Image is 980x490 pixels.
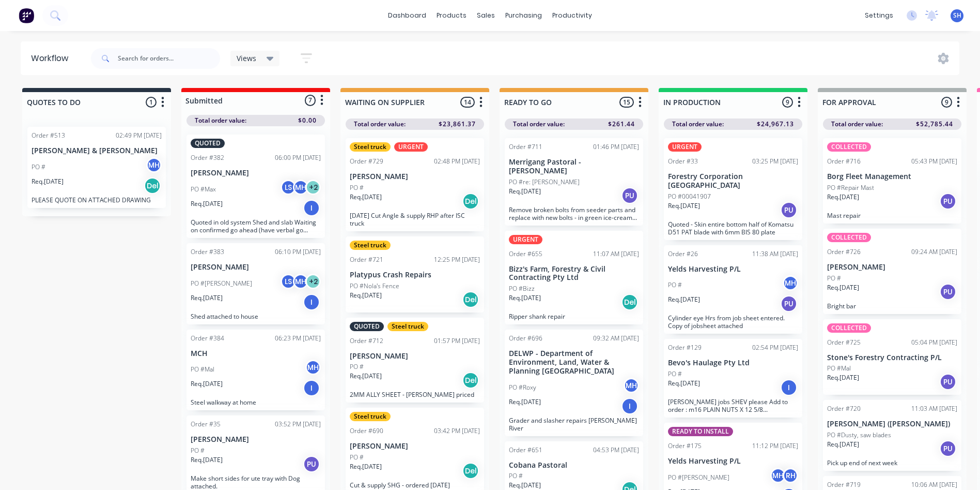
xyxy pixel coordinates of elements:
[827,364,851,373] p: PO #Mal
[350,192,382,202] p: Req. [DATE]
[293,274,308,289] div: MH
[346,138,484,231] div: Steel truckURGENTOrder #72902:48 PM [DATE][PERSON_NAME]PO #Req.[DATE]Del[DATE] Cut Angle & supply...
[509,446,542,455] div: Order #651
[827,302,957,310] p: Bright bar
[462,291,479,308] div: Del
[505,138,643,226] div: Order #71101:46 PM [DATE]Merrigang Pastoral - [PERSON_NAME]PO #re: [PERSON_NAME]Req.[DATE]PURemov...
[191,313,321,320] p: Shed attached to house
[305,360,321,375] div: MH
[668,172,798,190] p: Forestry Corporation [GEOGRAPHIC_DATA]
[827,183,874,192] p: PO #Repair Mast
[668,441,702,451] div: Order #175
[509,249,542,259] div: Order #655
[752,441,798,451] div: 11:12 PM [DATE]
[191,334,224,343] div: Order #384
[394,142,428,152] div: URGENT
[383,8,431,23] a: dashboard
[668,379,700,388] p: Req. [DATE]
[350,183,364,192] p: PO #
[827,420,957,428] p: [PERSON_NAME] ([PERSON_NAME])
[940,193,956,210] div: PU
[940,440,956,457] div: PU
[509,187,541,196] p: Req. [DATE]
[350,453,364,462] p: PO #
[298,116,317,125] span: $0.00
[32,146,162,155] p: [PERSON_NAME] & [PERSON_NAME]
[31,52,73,65] div: Workflow
[668,398,798,413] p: [PERSON_NAME] jobs SHEV please Add to order : m16 PLAIN NUTS X 12 5/8 H/WASHERS X 12 FUEL [DATE] ...
[505,231,643,325] div: URGENTOrder #65511:07 AM [DATE]Bizz's Farm, Forestry & Civil Contracting Pty LtdPO #BizzReq.[DATE...
[350,372,382,381] p: Req. [DATE]
[27,127,166,208] div: Order #51302:49 PM [DATE][PERSON_NAME] & [PERSON_NAME]PO #MHReq.[DATE]DelPLEASE QUOTE ON ATTACHED...
[668,457,798,466] p: Yelds Harvesting P/L
[472,8,500,23] div: sales
[144,177,161,194] div: Del
[752,249,798,259] div: 11:38 AM [DATE]
[823,229,961,314] div: COLLECTEDOrder #72609:24 AM [DATE][PERSON_NAME]PO #Req.[DATE]PUBright bar
[593,446,639,455] div: 04:53 PM [DATE]
[509,481,541,490] p: Req. [DATE]
[350,281,399,291] p: PO #Nola's Fence
[350,212,480,227] p: [DATE] Cut Angle & supply RHP after ISC truck
[439,120,476,129] span: $23,861.37
[781,295,797,312] div: PU
[509,417,639,432] p: Grader and slasher repairs [PERSON_NAME] River
[275,153,321,162] div: 06:00 PM [DATE]
[191,435,321,444] p: [PERSON_NAME]
[668,280,682,290] p: PO #
[827,338,861,347] div: Order #725
[668,265,798,274] p: Yelds Harvesting P/L
[513,120,565,129] span: Total order value:
[668,427,733,436] div: READY TO INSTALL
[823,319,961,395] div: COLLECTEDOrder #72505:04 PM [DATE]Stone's Forestry Contracting P/LPO #MalReq.[DATE]PU
[509,383,536,392] p: PO #Roxy
[668,201,700,211] p: Req. [DATE]
[116,131,162,140] div: 02:49 PM [DATE]
[827,480,861,489] div: Order #719
[191,263,321,272] p: [PERSON_NAME]
[827,283,859,292] p: Req. [DATE]
[354,120,406,129] span: Total order value:
[293,180,308,195] div: MH
[350,291,382,300] p: Req. [DATE]
[32,177,64,186] p: Req. [DATE]
[32,196,162,204] p: PLEASE QUOTE ON ATTACHED DRAWING
[621,398,638,414] div: I
[831,120,883,129] span: Total order value:
[431,8,472,23] div: products
[668,249,698,259] div: Order #26
[462,193,479,210] div: Del
[911,480,957,489] div: 10:06 AM [DATE]
[827,157,861,166] div: Order #716
[191,474,321,490] p: Make short sides for ute tray with Dog attached.
[434,426,480,436] div: 03:42 PM [DATE]
[191,293,223,303] p: Req. [DATE]
[668,192,711,201] p: PO #00041907
[191,365,214,374] p: PO #Mal
[303,456,320,472] div: PU
[509,284,535,293] p: PO #Bizz
[668,295,700,304] p: Req. [DATE]
[827,192,859,202] p: Req. [DATE]
[621,294,638,310] div: Del
[191,247,224,257] div: Order #383
[305,274,321,289] div: + 2
[668,359,798,367] p: Bevo's Haulage Pty Ltd
[350,322,384,331] div: QUOTED
[191,398,321,406] p: Steel walkway at home
[191,349,321,358] p: MCH
[752,157,798,166] div: 03:25 PM [DATE]
[827,233,871,242] div: COLLECTED
[509,206,639,221] p: Remove broken bolts from seeder parts and replace with new bolts - in green ice-cream container o...
[434,336,480,346] div: 01:57 PM [DATE]
[911,247,957,257] div: 09:24 AM [DATE]
[118,48,220,69] input: Search for orders...
[303,294,320,310] div: I
[911,404,957,413] div: 11:03 AM [DATE]
[593,142,639,152] div: 01:46 PM [DATE]
[823,138,961,224] div: COLLECTEDOrder #71605:43 PM [DATE]Borg Fleet ManagementPO #Repair MastReq.[DATE]PUMast repair
[305,180,321,195] div: + 2
[191,279,252,288] p: PO #[PERSON_NAME]
[191,199,223,209] p: Req. [DATE]
[509,158,639,175] p: Merrigang Pastoral - [PERSON_NAME]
